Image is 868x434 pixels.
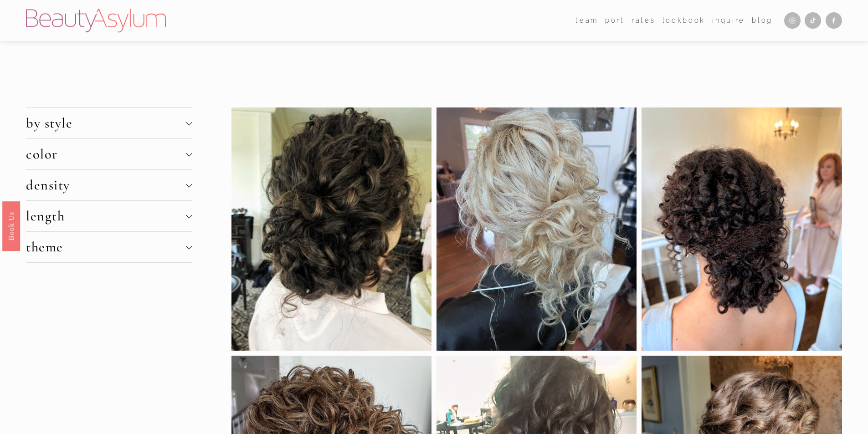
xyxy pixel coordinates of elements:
[26,177,185,194] span: density
[752,14,773,27] a: Blog
[784,12,801,29] a: Instagram
[26,115,185,132] span: by style
[663,14,705,27] a: Lookbook
[26,139,192,169] button: color
[26,170,192,200] button: density
[26,208,185,225] span: length
[575,14,598,27] a: folder dropdown
[826,12,842,29] a: Facebook
[26,108,192,138] button: by style
[712,14,745,27] a: Inquire
[26,232,192,262] button: theme
[805,12,821,29] a: TikTok
[2,201,20,250] a: Book Us
[575,15,598,26] span: team
[26,201,192,231] button: length
[605,14,625,27] a: port
[26,9,166,32] img: Beauty Asylum | Bridal Hair &amp; Makeup Charlotte &amp; Atlanta
[632,14,655,27] a: Rates
[26,239,185,255] span: theme
[26,146,185,163] span: color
